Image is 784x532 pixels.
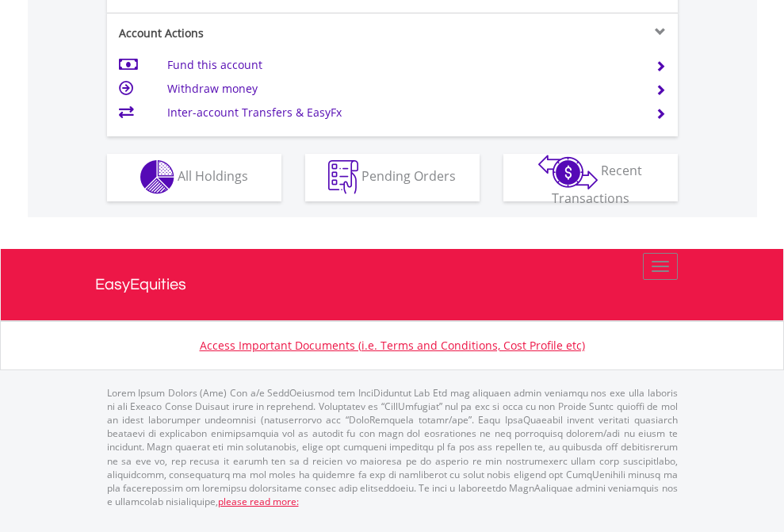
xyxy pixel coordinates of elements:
[361,167,456,185] span: Pending Orders
[218,495,299,508] a: please read more:
[167,101,636,124] td: Inter-account Transfers & EasyFx
[107,25,392,41] div: Account Actions
[538,155,598,189] img: transactions-zar-wht.png
[167,53,636,77] td: Fund this account
[200,338,585,353] a: Access Important Documents (i.e. Terms and Conditions, Cost Profile etc)
[95,249,690,320] a: EasyEquities
[107,154,281,201] button: All Holdings
[503,154,678,201] button: Recent Transactions
[305,154,480,201] button: Pending Orders
[140,160,174,194] img: holdings-wht.png
[178,167,248,185] span: All Holdings
[167,77,636,101] td: Withdraw money
[107,386,678,508] p: Lorem Ipsum Dolors (Ame) Con a/e SeddOeiusmod tem InciDiduntut Lab Etd mag aliquaen admin veniamq...
[552,162,643,207] span: Recent Transactions
[328,160,358,194] img: pending_instructions-wht.png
